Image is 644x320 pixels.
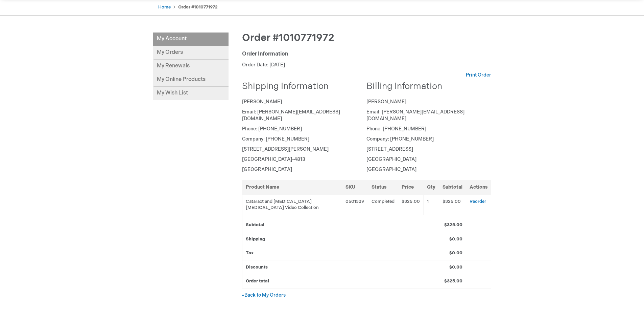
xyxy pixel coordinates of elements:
[242,156,305,162] span: [GEOGRAPHIC_DATA]-4813
[242,99,282,105] span: [PERSON_NAME]
[242,109,340,122] span: Email: [PERSON_NAME][EMAIL_ADDRESS][DOMAIN_NAME]
[449,264,462,270] strong: $0.00
[153,87,229,100] a: My Wish List
[366,146,413,152] span: [STREET_ADDRESS]
[423,194,439,215] td: 1
[368,194,398,215] td: Completed
[366,99,406,105] span: [PERSON_NAME]
[242,146,329,152] span: [STREET_ADDRESS][PERSON_NAME]
[444,222,462,228] strong: $325.00
[342,180,368,194] th: SKU
[398,194,423,215] td: $325.00
[246,236,265,242] strong: Shipping
[242,50,491,58] div: Order Information
[242,126,302,132] span: Phone: [PHONE_NUMBER]
[466,72,491,79] a: Print Order
[423,180,439,194] th: Qty
[246,264,268,270] strong: Discounts
[366,109,464,122] span: Email: [PERSON_NAME][EMAIL_ADDRESS][DOMAIN_NAME]
[366,167,416,172] span: [GEOGRAPHIC_DATA]
[449,236,462,242] strong: $0.00
[366,126,426,132] span: Phone: [PHONE_NUMBER]
[246,278,269,284] strong: Order total
[246,250,254,256] strong: Tax
[366,136,434,142] span: Company: [PHONE_NUMBER]
[439,180,466,194] th: Subtotal
[242,82,362,92] h2: Shipping Information
[242,293,244,298] small: «
[444,278,462,284] strong: $325.00
[366,156,416,162] span: [GEOGRAPHIC_DATA]
[470,199,486,204] a: Reorder
[153,73,229,87] a: My Online Products
[242,194,342,215] td: Cataract and [MEDICAL_DATA] [MEDICAL_DATA] Video Collection
[466,180,491,194] th: Actions
[368,180,398,194] th: Status
[246,222,264,228] strong: Subtotal
[153,60,229,73] a: My Renewals
[398,180,423,194] th: Price
[242,292,286,298] a: «Back to My Orders
[242,180,342,194] th: Product Name
[242,136,309,142] span: Company: [PHONE_NUMBER]
[153,46,229,60] a: My Orders
[342,194,368,215] td: 050133V
[178,4,218,10] strong: Order #1010771972
[449,250,462,256] strong: $0.00
[158,4,171,10] a: Home
[439,194,466,215] td: $325.00
[242,62,491,68] p: Order Date: [DATE]
[366,82,486,92] h2: Billing Information
[242,167,292,172] span: [GEOGRAPHIC_DATA]
[242,32,334,44] span: Order #1010771972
